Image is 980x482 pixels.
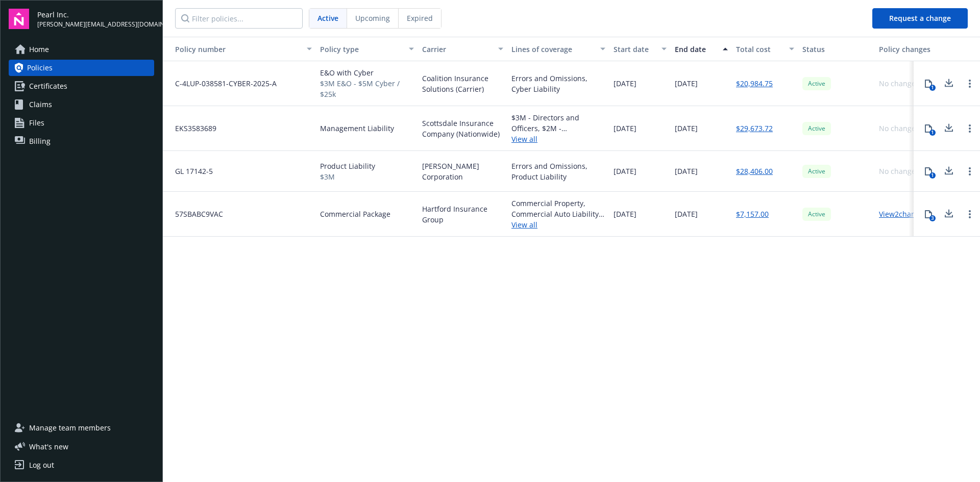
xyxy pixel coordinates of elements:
span: C-4LUP-038581-CYBER-2025-A [167,78,277,89]
div: No changes [879,166,919,176]
span: Coalition Insurance Solutions (Carrier) [422,73,503,94]
a: $7,157.00 [736,209,769,219]
span: Active [806,167,827,176]
div: Policy changes [879,44,935,55]
button: End date [671,37,732,61]
div: Carrier [422,44,492,55]
a: Claims [9,96,154,113]
span: Hartford Insurance Group [422,204,503,225]
button: 1 [918,73,939,94]
a: Billing [9,133,154,149]
div: $3M - Directors and Officers, $2M - Employment Practices Liability [511,112,605,134]
span: Active [806,210,827,219]
a: Home [9,41,154,58]
button: Status [798,37,875,61]
span: [PERSON_NAME] Corporation [422,161,503,182]
span: Scottsdale Insurance Company (Nationwide) [422,118,503,139]
span: [DATE] [614,78,636,89]
span: 57SBABC9VAC [167,209,223,219]
div: Commercial Property, Commercial Auto Liability, Commercial Umbrella, General Liability [511,198,605,219]
button: Pearl Inc.[PERSON_NAME][EMAIL_ADDRESS][DOMAIN_NAME] [37,9,154,29]
span: Expired [407,13,433,23]
span: What ' s new [29,441,68,452]
a: Certificates [9,78,154,94]
a: View all [511,219,605,230]
span: [DATE] [614,166,636,176]
a: View all [511,134,605,144]
span: EKS3583689 [167,123,216,134]
span: [DATE] [614,209,636,219]
span: Product Liability [320,161,375,171]
div: Lines of coverage [511,44,594,55]
span: GL 17142-5 [167,166,213,176]
a: Open options [964,208,976,220]
div: Toggle SortBy [167,44,301,55]
span: Home [29,41,49,58]
img: navigator-logo.svg [9,9,29,29]
div: Errors and Omissions, Cyber Liability [511,73,605,94]
span: Billing [29,133,51,149]
button: Policy changes [875,37,939,61]
span: Commercial Package [320,209,390,219]
a: $28,406.00 [736,166,773,176]
span: Claims [29,96,52,113]
span: [PERSON_NAME][EMAIL_ADDRESS][DOMAIN_NAME] [37,20,154,29]
span: Manage team members [29,420,111,436]
span: Certificates [29,78,67,94]
span: Active [806,79,827,88]
span: E&O with Cyber [320,67,414,78]
button: Start date [609,37,671,61]
a: Files [9,115,154,131]
div: 1 [929,172,936,179]
div: Errors and Omissions, Product Liability [511,161,605,182]
a: View 2 changes [879,209,927,219]
button: 3 [918,204,939,224]
span: Policies [27,60,53,76]
span: [DATE] [675,78,698,89]
div: Policy number [167,44,301,55]
span: [DATE] [675,166,698,176]
button: Request a change [872,8,968,29]
a: Open options [964,122,976,135]
button: Total cost [732,37,798,61]
a: Open options [964,78,976,90]
div: Policy type [320,44,403,55]
span: Upcoming [355,13,390,23]
span: [DATE] [675,123,698,134]
button: 1 [918,161,939,182]
span: Pearl Inc. [37,9,154,20]
a: Open options [964,165,976,177]
div: End date [675,44,717,55]
div: 1 [929,130,936,136]
a: $20,984.75 [736,78,773,89]
span: Files [29,115,44,131]
span: Active [806,124,827,133]
div: No changes [879,123,919,134]
span: Management Liability [320,123,394,134]
div: No changes [879,78,919,89]
div: 3 [929,215,936,221]
a: $29,673.72 [736,123,773,134]
button: What's new [9,441,85,452]
div: 1 [929,85,936,91]
div: Log out [29,457,54,473]
a: Manage team members [9,420,154,436]
div: Status [802,44,871,55]
span: [DATE] [675,209,698,219]
button: 1 [918,118,939,139]
a: Policies [9,60,154,76]
span: [DATE] [614,123,636,134]
div: Start date [614,44,655,55]
span: $3M [320,171,375,182]
div: Total cost [736,44,783,55]
button: Carrier [418,37,507,61]
button: Policy type [316,37,418,61]
input: Filter policies... [175,8,303,29]
span: Active [317,13,338,23]
button: Lines of coverage [507,37,609,61]
span: $3M E&O - $5M Cyber / $25k [320,78,414,99]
